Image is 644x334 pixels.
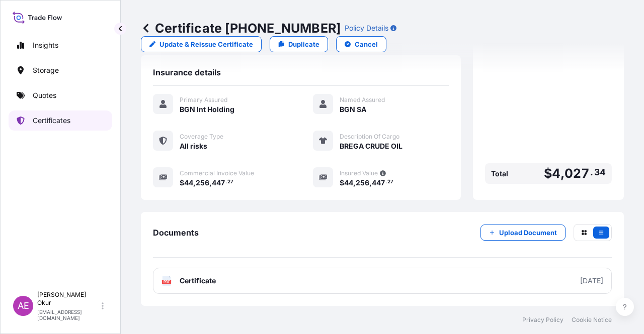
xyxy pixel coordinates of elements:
[353,179,356,186] span: ,
[180,169,254,177] span: Commercial Invoice Value
[180,141,207,151] span: All risks
[270,36,328,52] a: Duplicate
[344,179,353,186] span: 44
[345,23,388,33] p: Policy Details
[552,167,560,180] span: 4
[164,280,170,284] text: PDF
[336,36,386,52] button: Cancel
[499,228,557,238] p: Upload Document
[572,316,612,324] a: Cookie Notice
[180,276,216,286] span: Certificate
[340,133,399,141] span: Description Of Cargo
[153,228,199,238] span: Documents
[9,35,112,55] a: Insights
[369,179,372,186] span: ,
[385,180,387,184] span: .
[355,39,378,49] p: Cancel
[9,110,112,131] a: Certificates
[141,20,341,36] p: Certificate [PHONE_NUMBER]
[33,90,56,100] p: Quotes
[565,167,589,180] span: 027
[184,179,193,186] span: 44
[180,104,234,115] span: BGN Int Holding
[227,180,233,184] span: 27
[225,180,227,184] span: .
[196,179,209,186] span: 256
[33,116,70,126] p: Certificates
[340,141,403,151] span: BREGA CRUDE OIL
[141,36,262,52] a: Update & Reissue Certificate
[372,179,385,186] span: 447
[209,179,212,186] span: ,
[18,301,29,311] span: AE
[212,179,225,186] span: 447
[580,276,603,286] div: [DATE]
[37,309,100,321] p: [EMAIL_ADDRESS][DOMAIN_NAME]
[153,268,612,294] a: PDFCertificate[DATE]
[33,40,58,50] p: Insights
[560,167,565,180] span: ,
[590,169,593,175] span: .
[33,65,59,75] p: Storage
[340,96,385,104] span: Named Assured
[544,167,552,180] span: $
[491,169,508,179] span: Total
[522,316,563,324] a: Privacy Policy
[159,39,253,49] p: Update & Reissue Certificate
[480,225,566,241] button: Upload Document
[180,133,223,141] span: Coverage Type
[340,104,366,115] span: BGN SA
[356,179,369,186] span: 256
[193,179,196,186] span: ,
[9,60,112,80] a: Storage
[180,96,227,104] span: Primary Assured
[594,169,606,175] span: 34
[180,179,184,186] span: $
[340,179,344,186] span: $
[37,291,100,307] p: [PERSON_NAME] Okur
[288,39,319,49] p: Duplicate
[153,67,221,77] span: Insurance details
[9,85,112,105] a: Quotes
[387,180,393,184] span: 27
[340,169,378,177] span: Insured Value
